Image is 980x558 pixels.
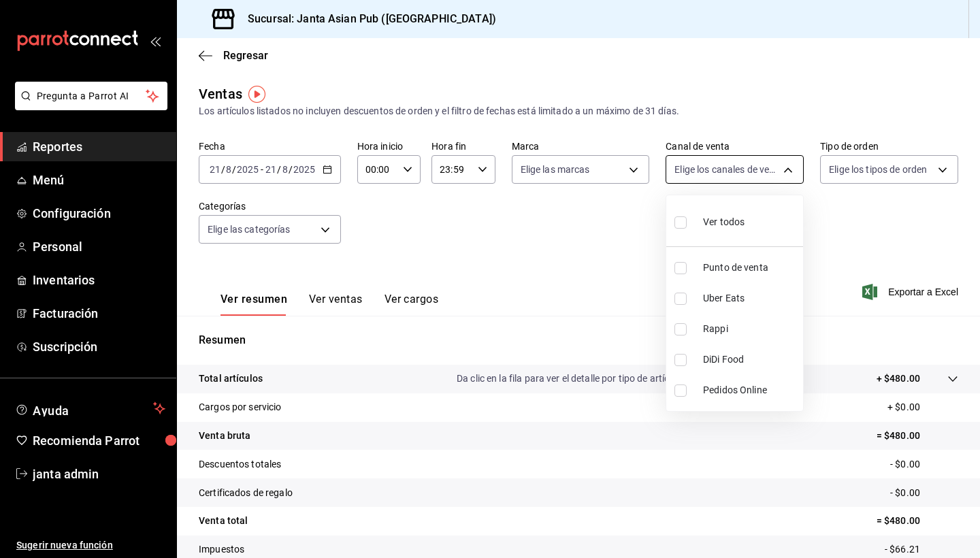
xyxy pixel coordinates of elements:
span: Punto de venta [703,261,798,275]
img: Tooltip marker [248,86,265,103]
span: Pedidos Online [703,383,798,397]
span: Rappi [703,322,798,336]
span: DiDi Food [703,352,798,367]
span: Ver todos [703,215,745,229]
span: Uber Eats [703,291,798,306]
